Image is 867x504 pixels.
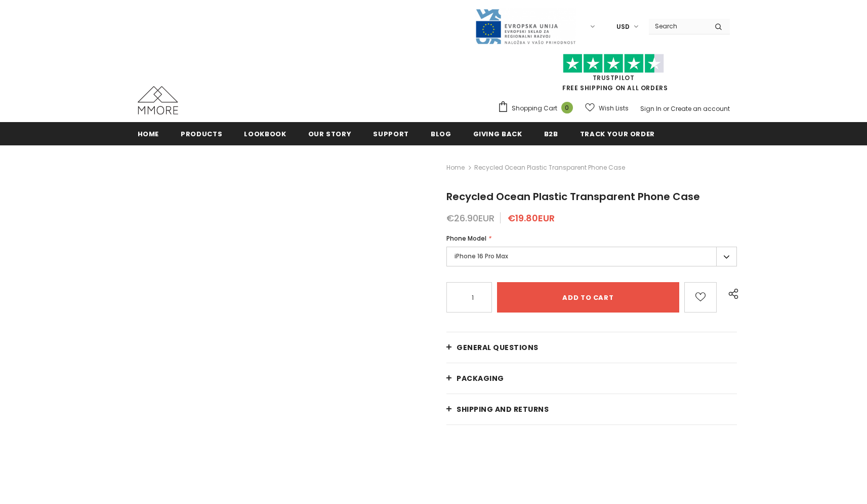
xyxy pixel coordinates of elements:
span: support [373,129,409,139]
input: Add to cart [497,282,679,313]
span: Our Story [308,129,352,139]
span: Wish Lists [599,103,629,113]
a: Track your order [580,122,655,145]
span: Shipping and returns [457,404,549,414]
span: 0 [561,102,573,113]
span: Giving back [473,129,522,139]
a: Wish Lists [585,99,629,117]
span: FREE SHIPPING ON ALL ORDERS [498,58,730,92]
a: Our Story [308,122,352,145]
a: Sign In [640,104,662,113]
span: Home [138,129,159,139]
span: Phone Model [446,234,486,243]
span: USD [616,22,630,32]
a: Home [446,162,465,174]
span: Track your order [580,129,655,139]
a: Lookbook [244,122,286,145]
span: €19.80EUR [508,212,555,224]
span: PACKAGING [457,373,504,383]
a: Create an account [671,104,730,113]
span: or [663,104,669,113]
span: Products [181,129,222,139]
a: support [373,122,409,145]
img: Javni Razpis [475,8,576,45]
a: B2B [544,122,558,145]
span: Lookbook [244,129,286,139]
a: PACKAGING [446,363,737,394]
a: Trustpilot [593,73,635,82]
a: Javni Razpis [475,22,576,30]
img: Trust Pilot Stars [563,54,664,73]
span: B2B [544,129,558,139]
a: Blog [431,122,451,145]
input: Search Site [649,19,707,33]
span: Shopping Cart [512,103,557,113]
a: Shopping Cart 0 [498,101,578,116]
span: General Questions [457,342,539,353]
a: Products [181,122,222,145]
img: MMORE Cases [138,86,178,114]
span: Blog [431,129,451,139]
label: iPhone 16 Pro Max [446,247,737,266]
a: Home [138,122,159,145]
a: General Questions [446,332,737,363]
a: Shipping and returns [446,394,737,424]
span: Recycled Ocean Plastic Transparent Phone Case [446,189,700,204]
span: €26.90EUR [446,212,494,224]
a: Giving back [473,122,522,145]
span: Recycled Ocean Plastic Transparent Phone Case [474,162,625,174]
